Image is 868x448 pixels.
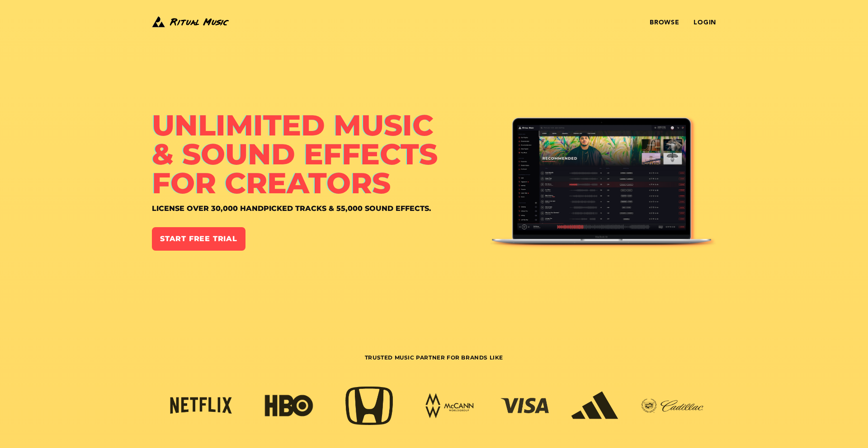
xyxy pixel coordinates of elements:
[421,392,479,419] img: mccann
[165,394,237,417] img: netflix
[152,227,245,251] a: Start Free Trial
[636,396,708,416] img: cadillac
[693,19,716,26] a: Login
[491,115,716,253] img: Ritual Music
[496,396,554,417] img: visa
[650,19,679,26] a: Browse
[340,384,398,428] img: honda
[152,111,491,197] h1: Unlimited Music & Sound Effects for Creators
[260,393,318,419] img: hbo
[566,390,624,423] img: adidas
[152,14,229,29] img: Ritual Music
[152,205,491,213] h4: License over 30,000 handpicked tracks & 55,000 sound effects.
[152,354,716,383] h3: Trusted Music Partner for Brands Like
